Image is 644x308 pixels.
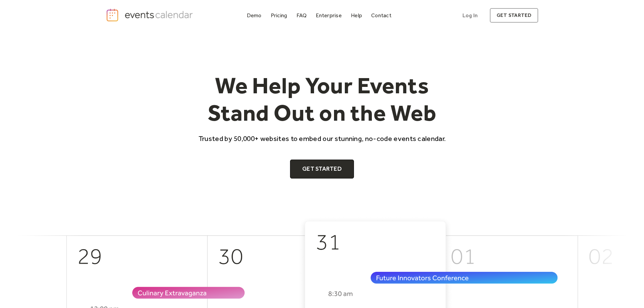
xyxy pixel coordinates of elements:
div: Contact [371,14,391,17]
p: Trusted by 50,000+ websites to embed our stunning, no-code events calendar. [192,134,452,143]
a: Get Started [290,160,354,179]
a: home [106,8,195,22]
a: Enterprise [313,11,344,20]
div: Help [351,14,362,17]
a: Log In [456,8,484,23]
h1: We Help Your Events Stand Out on the Web [192,72,452,127]
a: Demo [244,11,264,20]
a: Contact [368,11,394,20]
div: Pricing [271,14,287,17]
div: FAQ [296,14,307,17]
a: Help [348,11,365,20]
a: FAQ [294,11,310,20]
a: Pricing [268,11,290,20]
div: Demo [247,14,262,17]
div: Enterprise [316,14,341,17]
a: get started [490,8,538,23]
